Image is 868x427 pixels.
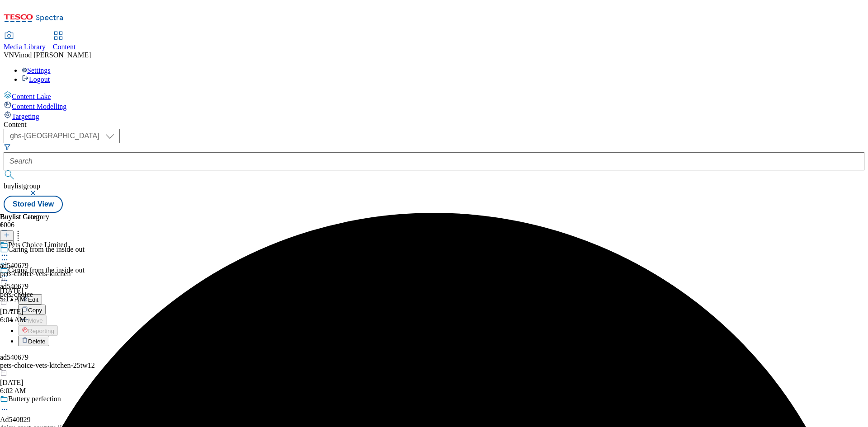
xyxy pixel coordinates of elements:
span: buylistgroup [4,182,40,190]
span: Targeting [12,113,39,120]
span: Media Library [4,43,46,51]
svg: Search Filters [4,143,11,150]
a: Content Modelling [4,101,864,111]
a: Media Library [4,32,46,51]
span: Vinod [PERSON_NAME] [14,51,91,59]
button: Reporting [18,325,58,336]
a: Logout [22,75,50,83]
a: Content Lake [4,91,864,101]
span: Content [53,43,76,51]
span: Copy [28,307,42,314]
a: Content [53,32,76,51]
div: Caring from the inside out [8,266,85,274]
div: Content [4,121,864,129]
div: Pets Choice Limited [8,241,67,249]
div: Caring from the inside out [8,245,85,253]
a: Targeting [4,111,864,121]
span: Content Modelling [12,103,66,110]
span: Move [28,317,43,324]
div: Buttery perfection [8,395,61,403]
span: Reporting [28,328,54,334]
a: Settings [22,66,51,74]
span: Delete [28,338,46,345]
span: Content Lake [12,93,51,100]
input: Search [4,152,864,170]
button: Delete [18,336,49,346]
span: VN [4,51,14,59]
button: Stored View [4,196,63,213]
